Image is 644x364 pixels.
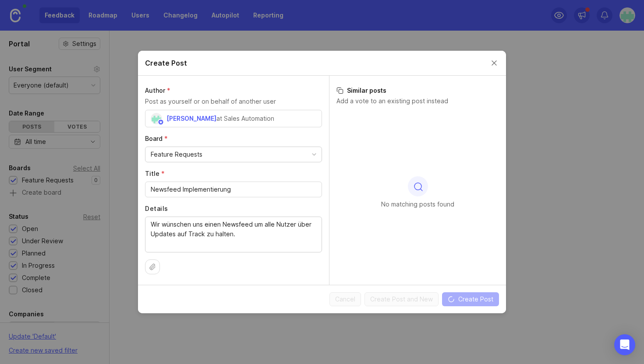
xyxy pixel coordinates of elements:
h2: Create Post [145,58,187,68]
div: Open Intercom Messenger [614,334,635,355]
h3: Similar posts [336,86,499,95]
textarea: Wir wünschen uns einen Newsfeed um alle Nutzer über Updates auf Track zu halten. [151,220,316,248]
span: Author (required) [145,87,170,94]
img: member badge [158,119,164,126]
span: Board (required) [145,135,168,142]
img: Otto Lang [151,113,162,124]
span: [PERSON_NAME] [166,115,216,122]
span: Title (required) [145,170,165,177]
p: No matching posts found [381,200,454,209]
p: Add a vote to an existing post instead [336,97,499,105]
label: Details [145,204,322,213]
div: at Sales Automation [216,114,274,123]
button: Close create post modal [489,58,499,68]
p: Post as yourself or on behalf of another user [145,97,322,106]
input: Short, descriptive title [151,185,316,194]
div: Feature Requests [151,150,202,159]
